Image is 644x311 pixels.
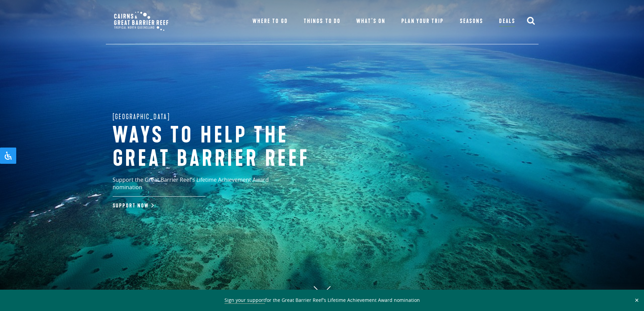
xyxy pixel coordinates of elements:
span: for the Great Barrier Reef’s Lifetime Achievement Award nomination [224,297,420,304]
a: Deals [499,17,515,27]
a: Support Now [113,202,152,209]
a: Things To Do [304,17,340,26]
p: Support the Great Barrier Reef’s Lifetime Achievement Award nomination [113,176,299,197]
svg: Open Accessibility Panel [4,152,12,160]
a: Seasons [460,17,483,26]
a: Where To Go [253,17,287,26]
a: What’s On [356,17,385,26]
button: Close [633,297,641,303]
a: Plan Your Trip [401,17,444,26]
span: [GEOGRAPHIC_DATA] [113,111,170,122]
h1: Ways to help the great barrier reef [113,124,336,171]
a: Sign your support [224,297,265,304]
img: CGBR-TNQ_dual-logo.svg [109,7,173,36]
